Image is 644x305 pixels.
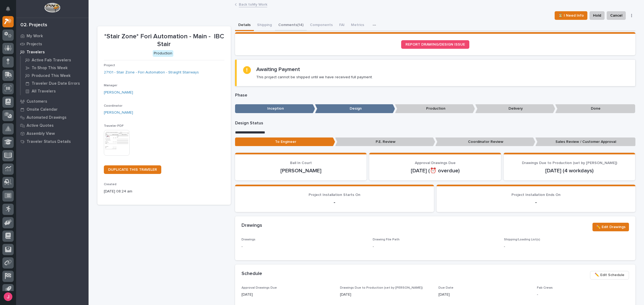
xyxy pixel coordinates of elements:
[315,104,395,113] p: Design
[16,32,89,40] a: My Work
[241,168,360,174] p: [PERSON_NAME]
[21,56,89,64] a: Active Fab Travelers
[558,12,584,19] span: ⏳ I Need Info
[336,20,348,31] button: FAI
[254,20,275,31] button: Shipping
[595,272,624,278] span: ✏️ Edit Schedule
[104,165,161,174] a: DUPLICATE THIS TRAVELER
[395,104,475,113] p: Production
[16,129,89,137] a: Assembly View
[108,168,157,172] span: DUPLICATE THIS TRAVELER
[235,20,254,31] button: Details
[373,244,374,250] p: -
[241,223,262,229] h2: Drawings
[537,292,629,297] p: -
[104,33,224,48] p: *Stair Zone* Fori Automation - Main - IBC Stair
[275,20,307,31] button: Comments (14)
[44,3,60,13] img: Workspace Logo
[104,64,115,67] span: Project
[104,124,124,128] span: Traveler PDF
[415,161,456,165] span: Approval Drawings Due
[27,115,67,120] p: Automated Drawings
[335,137,435,146] p: P.E. Review
[607,11,626,20] button: Cancel
[20,22,47,28] div: 02. Projects
[235,137,335,146] p: To Engineer
[32,73,71,78] p: Produced This Week
[555,104,635,113] p: Done
[401,40,469,49] a: REPORT DRAWING/DESIGN ISSUE
[475,104,555,113] p: Delivery
[555,11,587,20] button: ⏳ I Need Info
[340,292,432,297] p: [DATE]
[592,223,629,231] button: ✏️ Edit Drawings
[104,189,224,194] p: [DATE] 08:24 am
[241,199,427,206] p: -
[21,72,89,79] a: Produced This Week
[21,80,89,87] a: Traveler Due Date Errors
[32,81,80,86] p: Traveler Due Date Errors
[7,6,14,15] div: Notifications
[16,48,89,56] a: Travelers
[104,84,117,87] span: Manager
[32,89,56,94] p: All Travelers
[21,87,89,95] a: All Travelers
[16,105,89,113] a: Onsite Calendar
[596,224,625,230] span: ✏️ Edit Drawings
[376,168,495,174] p: [DATE] (⏰ overdue)
[290,161,312,165] span: Ball In Court
[340,286,423,289] span: Drawings Due to Production (set by [PERSON_NAME])
[2,291,14,302] button: users-avatar
[438,286,453,289] span: Due Date
[504,244,629,250] p: -
[405,43,465,46] span: REPORT DRAWING/DESIGN ISSUE
[27,107,58,112] p: Onsite Calendar
[104,90,133,95] a: [PERSON_NAME]
[27,131,55,136] p: Assembly View
[256,75,373,80] p: This project cannot be shipped until we have received full payment.
[32,66,68,70] p: To Shop This Week
[241,271,262,277] h2: Schedule
[241,292,334,297] p: [DATE]
[27,99,47,104] p: Customers
[16,121,89,129] a: Active Quotes
[511,193,561,197] span: Project Installation Ends On
[373,238,400,241] span: Drawing File Path
[16,40,89,48] a: Projects
[510,168,629,174] p: [DATE] (4 workdays)
[16,113,89,121] a: Automated Drawings
[522,161,617,165] span: Drawings Due to Production (set by [PERSON_NAME])
[27,50,45,55] p: Travelers
[235,104,315,113] p: Inception
[504,238,540,241] span: Shipping/Loading List(s)
[21,64,89,72] a: To Shop This Week
[610,12,622,19] span: Cancel
[104,110,133,116] a: [PERSON_NAME]
[235,93,635,98] p: Phase
[537,286,553,289] span: Fab Crews
[2,3,14,14] button: Notifications
[235,121,635,126] p: Design Status
[307,20,336,31] button: Components
[256,66,300,73] h2: Awaiting Payment
[239,1,267,7] a: Back toMy Work
[104,104,122,107] span: Coordinator
[443,199,629,206] p: -
[435,137,535,146] p: Coordinator Review
[309,193,360,197] span: Project Installation Starts On
[32,58,71,63] p: Active Fab Travelers
[590,271,629,280] button: ✏️ Edit Schedule
[104,183,116,186] span: Created
[241,238,255,241] span: Drawings
[348,20,367,31] button: Metrics
[438,292,530,297] p: [DATE]
[590,11,605,20] button: Hold
[27,42,42,47] p: Projects
[16,97,89,105] a: Customers
[535,137,635,146] p: Sales Review / Customer Approval
[104,70,199,75] a: 27101 - Stair Zone - Fori Automation - Straight Stairways
[27,34,43,39] p: My Work
[16,137,89,146] a: Traveler Status Details
[241,286,277,289] span: Approval Drawings Due
[153,50,173,57] div: Production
